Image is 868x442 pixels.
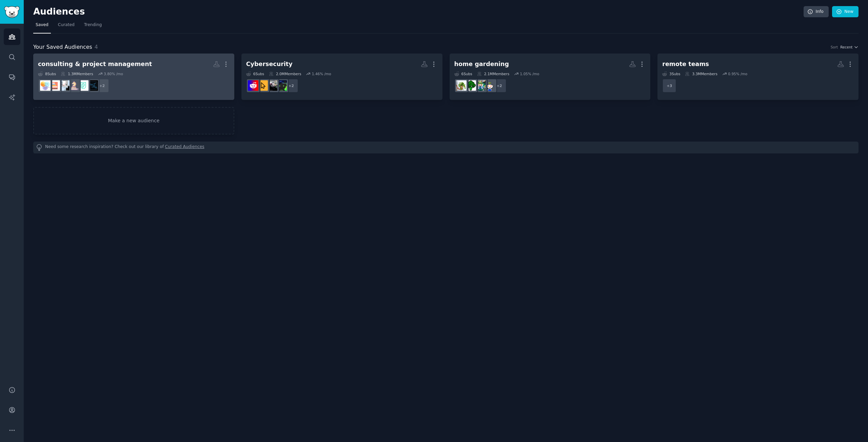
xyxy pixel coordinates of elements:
[456,80,467,91] img: IndoorGarden
[33,107,234,134] a: Make a new audience
[276,80,287,91] img: SecurityCareerAdvice
[95,79,109,93] div: + 2
[804,6,829,18] a: Info
[284,79,298,93] div: + 2
[267,80,277,91] img: cybersecurity_news
[454,60,509,68] div: home gardening
[84,22,102,28] span: Trending
[269,71,301,76] div: 2.0M Members
[104,71,123,76] div: 3.80 % /mo
[95,44,98,50] span: 4
[241,54,442,100] a: Cybersecurity6Subs2.0MMembers1.46% /mo+2SecurityCareerAdvicecybersecurity_newsCyberSecurityAdvice...
[246,60,293,68] div: Cybersecurity
[38,60,152,68] div: consulting & project management
[33,142,859,153] div: Need some research inspiration? Check out our library of
[477,71,509,76] div: 2.1M Members
[454,71,472,76] div: 6 Sub s
[485,80,495,91] img: hydro
[832,6,859,18] a: New
[33,54,234,100] a: consulting & project management8Subs1.3MMembers3.80% /mo+2ProjectManagementProProductMgmtmanageme...
[657,54,859,100] a: remote teams3Subs3.3MMembers0.95% /mo+3
[685,71,717,76] div: 3.3M Members
[165,144,204,151] a: Curated Audiences
[831,45,838,49] div: Sort
[662,79,676,93] div: + 3
[248,80,258,91] img: cybersecurity
[475,80,486,91] img: Hydroponics
[246,71,264,76] div: 6 Sub s
[38,71,56,76] div: 8 Sub s
[450,54,651,100] a: home gardening6Subs2.1MMembers1.05% /mo+2hydroHydroponicsvegetablegardeningIndoorGarden
[466,80,476,91] img: vegetablegardening
[33,43,92,51] span: Your Saved Audiences
[492,79,507,93] div: + 2
[58,22,75,28] span: Curated
[56,20,77,34] a: Curated
[40,80,51,91] img: ProductManagement
[662,71,680,76] div: 3 Sub s
[68,80,79,91] img: managementconsulting
[312,71,331,76] div: 1.46 % /mo
[840,45,852,49] span: Recent
[520,71,539,76] div: 1.05 % /mo
[33,20,51,34] a: Saved
[4,6,20,18] img: GummySearch logo
[82,20,104,34] a: Trending
[87,80,98,91] img: ProjectManagementPro
[840,45,859,49] button: Recent
[61,71,93,76] div: 1.3M Members
[78,80,88,91] img: ProductMgmt
[257,80,268,91] img: CyberSecurityAdvice
[662,60,709,68] div: remote teams
[50,80,60,91] img: projectmanagement
[728,71,747,76] div: 0.95 % /mo
[33,6,804,17] h2: Audiences
[36,22,48,28] span: Saved
[59,80,70,91] img: consulting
